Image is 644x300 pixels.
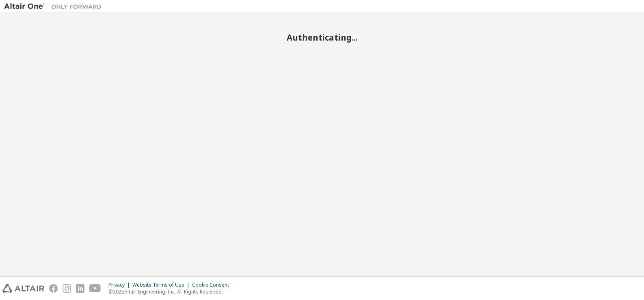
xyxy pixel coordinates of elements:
[108,282,132,288] div: Privacy
[76,284,84,293] img: linkedin.svg
[63,284,71,293] img: instagram.svg
[4,32,640,43] h2: Authenticating...
[4,2,106,11] img: Altair One
[89,284,101,293] img: youtube.svg
[49,284,58,293] img: facebook.svg
[108,288,234,295] p: © 2025 Altair Engineering, Inc. All Rights Reserved.
[192,282,234,288] div: Cookie Consent
[132,282,192,288] div: Website Terms of Use
[2,284,44,293] img: altair_logo.svg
